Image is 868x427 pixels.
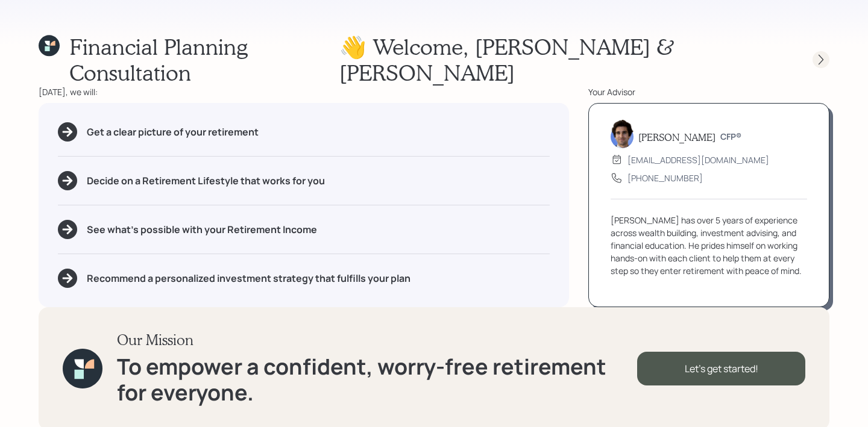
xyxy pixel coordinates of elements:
[627,154,769,166] div: [EMAIL_ADDRESS][DOMAIN_NAME]
[117,354,637,405] h1: To empower a confident, worry-free retirement for everyone.
[637,352,805,385] div: Let's get started!
[87,126,259,138] h5: Get a clear picture of your retirement
[87,175,325,187] h5: Decide on a Retirement Lifestyle that works for you
[720,132,741,142] h6: CFP®
[87,224,317,235] h5: See what's possible with your Retirement Income
[39,86,569,98] div: [DATE], we will:
[117,331,637,349] h3: Our Mission
[627,172,703,184] div: [PHONE_NUMBER]
[87,273,410,284] h5: Recommend a personalized investment strategy that fulfills your plan
[339,34,791,86] h1: 👋 Welcome , [PERSON_NAME] & [PERSON_NAME]
[638,131,715,143] h5: [PERSON_NAME]
[611,119,634,148] img: harrison-schaefer-headshot-2.png
[69,34,339,86] h1: Financial Planning Consultation
[588,86,829,98] div: Your Advisor
[611,214,807,277] div: [PERSON_NAME] has over 5 years of experience across wealth building, investment advising, and fin...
